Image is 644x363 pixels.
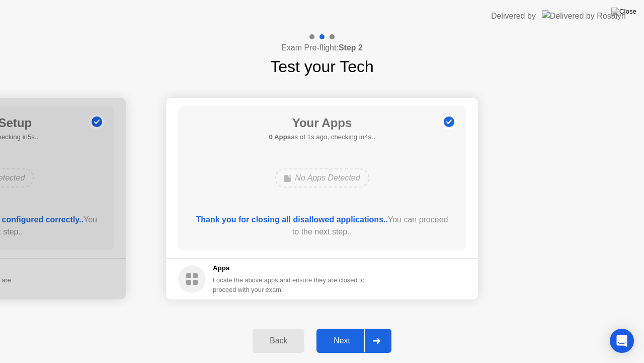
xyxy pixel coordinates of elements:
h1: Test your Tech [270,54,374,79]
div: Delivered by [491,10,536,22]
h4: Exam Pre-flight: [281,42,363,54]
b: Step 2 [339,43,363,52]
h5: Apps [213,263,365,273]
div: Open Intercom Messenger [610,329,634,353]
b: Thank you for closing all disallowed applications.. [196,215,388,224]
div: Next [319,336,364,345]
div: You can proceed to the next step.. [193,214,452,238]
img: Delivered by Rosalyn [542,10,626,22]
b: 0 Apps [269,133,291,141]
img: Close [611,8,636,16]
div: Locate the above apps and ensure they are closed to proceed with your exam. [213,275,365,294]
h5: as of 1s ago, checking in4s.. [269,132,375,142]
div: No Apps Detected [275,168,369,188]
div: Back [256,336,301,345]
button: Next [316,329,391,353]
h1: Your Apps [269,114,375,132]
button: Back [253,329,304,353]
